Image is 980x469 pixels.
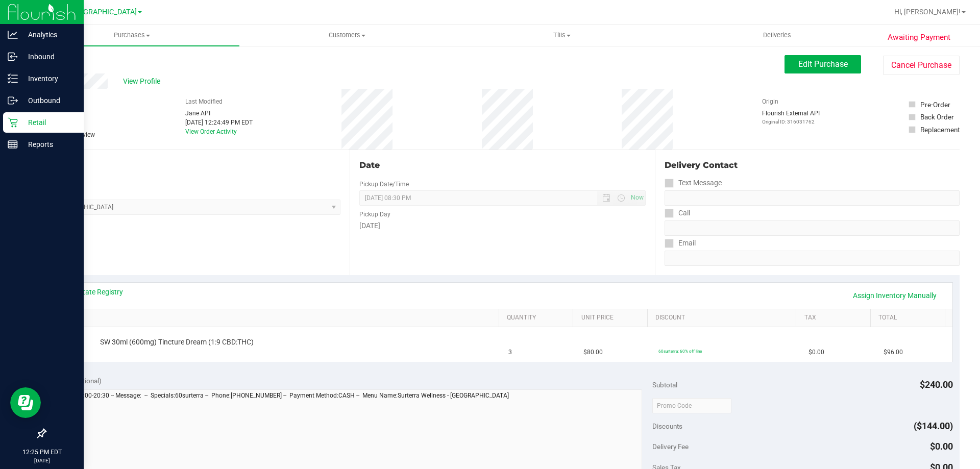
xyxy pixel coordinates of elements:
a: Assign Inventory Manually [846,287,943,304]
inline-svg: Reports [8,139,18,150]
a: View Order Activity [185,128,237,135]
span: 3 [508,348,512,357]
a: Total [878,314,941,322]
span: [GEOGRAPHIC_DATA] [67,8,137,16]
span: ($144.00) [914,421,953,431]
p: Analytics [18,29,79,41]
div: [DATE] 12:24:49 PM EDT [185,118,253,127]
span: Tills [455,31,669,40]
span: $0.00 [930,441,953,452]
p: Outbound [18,94,79,107]
label: Origin [762,97,778,106]
span: Edit Purchase [798,59,848,69]
p: Retail [18,116,79,129]
input: Format: (999) 999-9999 [665,190,960,206]
div: Location [45,159,340,171]
span: Hi, [PERSON_NAME]! [894,8,961,16]
div: Jane API [185,109,253,118]
a: SKU [60,314,495,322]
span: $80.00 [583,348,603,357]
span: Customers [240,31,454,40]
inline-svg: Retail [8,117,18,128]
span: View Profile [123,76,164,87]
div: Back Order [920,112,954,122]
iframe: Resource center [10,387,41,418]
a: Quantity [507,314,569,322]
p: Original ID: 316031762 [762,118,820,126]
p: [DATE] [5,457,79,464]
a: Purchases [24,24,239,46]
span: Awaiting Payment [888,32,950,43]
label: Call [665,206,690,220]
a: View State Registry [62,287,123,297]
label: Email [665,236,696,251]
span: $240.00 [920,379,953,390]
a: Tax [804,314,867,322]
input: Promo Code [652,398,731,413]
inline-svg: Analytics [8,30,18,40]
inline-svg: Outbound [8,95,18,106]
label: Pickup Date/Time [359,180,409,189]
a: Discount [655,314,792,322]
span: $96.00 [884,348,903,357]
a: Customers [239,24,454,46]
span: Delivery Fee [652,442,689,451]
p: Inbound [18,51,79,63]
inline-svg: Inbound [8,52,18,62]
div: Pre-Order [920,100,950,110]
p: Inventory [18,72,79,85]
label: Last Modified [185,97,223,106]
div: Delivery Contact [665,159,960,171]
label: Pickup Day [359,210,390,219]
div: Flourish External API [762,109,820,126]
a: Deliveries [670,24,885,46]
div: Date [359,159,645,171]
label: Text Message [665,176,722,190]
span: Purchases [24,31,239,40]
input: Format: (999) 999-9999 [665,220,960,236]
span: Discounts [652,417,682,435]
p: 12:25 PM EDT [5,448,79,457]
div: Replacement [920,125,960,135]
button: Cancel Purchase [883,56,960,75]
button: Edit Purchase [785,55,861,73]
span: Subtotal [652,381,677,389]
a: Tills [454,24,669,46]
a: Unit Price [581,314,644,322]
span: 60surterra: 60% off line [658,349,702,354]
span: $0.00 [808,348,824,357]
span: SW 30ml (600mg) Tincture Dream (1:9 CBD:THC) [100,337,254,347]
p: Reports [18,138,79,151]
div: [DATE] [359,220,645,231]
inline-svg: Inventory [8,73,18,84]
span: Deliveries [749,31,805,40]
